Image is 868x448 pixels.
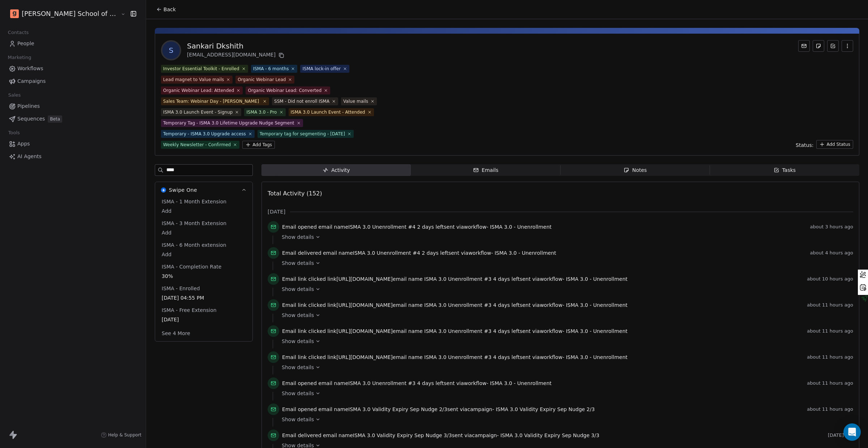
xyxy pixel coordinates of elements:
[796,141,813,149] span: Status:
[152,3,180,16] button: Back
[17,153,42,160] span: AI Agents
[6,100,140,112] a: Pipelines
[253,65,289,72] div: ISMA - 6 months
[282,364,848,371] a: Show details
[161,187,166,193] img: Swipe One
[17,65,43,72] span: Workflows
[163,65,239,72] div: Investor Essential Toolkit - Enrolled
[155,198,252,341] div: Swipe OneSwipe One
[810,250,853,256] span: about 4 hours ago
[6,38,140,50] a: People
[291,109,365,115] div: ISMA 3.0 Launch Event - Attended
[155,182,252,198] button: Swipe OneSwipe One
[424,328,520,334] span: ISMA 3.0 Unenrollment #3 4 days left
[187,51,286,60] div: [EMAIL_ADDRESS][DOMAIN_NAME]
[282,354,326,360] span: Email link clicked
[282,223,552,231] span: email name sent via workflow -
[6,151,140,162] a: AI Agents
[810,224,853,230] span: about 3 hours ago
[424,302,520,308] span: ISMA 3.0 Unenrollment #3 4 days left
[807,354,853,360] span: about 11 hours ago
[5,52,34,63] span: Marketing
[5,90,24,101] span: Sales
[282,312,848,319] a: Show details
[282,380,317,386] span: Email opened
[10,9,19,18] img: Goela%20School%20Logos%20(4).png
[282,380,552,387] span: email name sent via workflow -
[163,76,224,83] div: Lead magnet to Value mails
[163,109,233,115] div: ISMA 3.0 Launch Event - Signup
[424,276,520,282] span: ISMA 3.0 Unenrollment #3 4 days left
[336,328,393,334] span: [URL][DOMAIN_NAME]
[162,294,246,301] span: [DATE] 04:55 PM
[163,98,260,105] div: Sales Team: Webinar Day - [PERSON_NAME] ​
[282,276,326,282] span: Email link clicked
[160,198,228,205] span: ISMA - 1 Month Extension
[348,224,444,230] span: ISMA 3.0 Unenrollment #4 2 days left
[774,166,796,174] div: Tasks
[816,140,853,149] button: Add Status
[282,364,314,371] span: Show details
[242,141,275,149] button: Add Tags
[843,423,861,441] div: Open Intercom Messenger
[163,87,234,94] div: Organic Webinar Lead: Attended
[807,380,853,386] span: about 11 hours ago
[282,286,314,293] span: Show details
[162,42,180,59] span: S
[566,328,627,334] span: ISMA 3.0 - Unenrollment
[566,302,627,308] span: ISMA 3.0 - Unenrollment
[17,115,45,123] span: Sequences
[282,301,627,309] span: link email name sent via workflow -
[163,131,246,137] div: Temporary - ISMA 3.0 Upgrade access
[157,327,195,340] button: See 4 More
[5,27,32,38] span: Contacts
[500,432,599,438] span: ISMA 3.0 Validity Expiry Sep Nudge 3/3
[282,416,314,423] span: Show details
[282,328,326,334] span: Email link clicked
[163,120,294,126] div: Temporary Tag - ISMA 3.0 Lifetime Upgrade Nudge Segment
[490,380,552,386] span: ISMA 3.0 - Unenrollment
[807,276,853,282] span: about 10 hours ago
[160,263,223,270] span: ISMA - Completion Rate
[282,275,627,283] span: link email name sent via workflow -
[494,250,556,256] span: ISMA 3.0 - Unenrollment
[336,354,393,360] span: [URL][DOMAIN_NAME]
[282,390,314,397] span: Show details
[17,40,34,47] span: People
[490,224,552,230] span: ISMA 3.0 - Unenrollment
[624,166,647,174] div: Notes
[5,127,23,138] span: Tools
[807,302,853,308] span: about 11 hours ago
[17,102,40,110] span: Pipelines
[282,432,321,438] span: Email delivered
[282,432,599,439] span: email name sent via campaign -
[282,354,627,361] span: link email name sent via workflow -
[282,406,317,412] span: Email opened
[282,390,848,397] a: Show details
[6,63,140,75] a: Workflows
[336,276,393,282] span: [URL][DOMAIN_NAME]
[108,432,141,438] span: Help & Support
[238,76,286,83] div: Organic Webinar Lead
[162,251,246,258] span: Add
[343,98,368,105] div: Value mails
[260,131,345,137] div: Temporary tag for segmenting - [DATE]
[282,249,556,257] span: email name sent via workflow -
[282,312,314,319] span: Show details
[162,207,246,215] span: Add
[496,406,595,412] span: ISMA 3.0 Validity Expiry Sep Nudge 2/3
[348,406,447,412] span: ISMA 3.0 Validity Expiry Sep Nudge 2/3
[566,354,627,360] span: ISMA 3.0 - Unenrollment
[566,276,627,282] span: ISMA 3.0 - Unenrollment
[348,380,444,386] span: ISMA 3.0 Unenrollment #3 4 days left
[282,302,326,308] span: Email link clicked
[160,285,201,292] span: ISMA - Enrolled
[169,186,197,194] span: Swipe One
[424,354,520,360] span: ISMA 3.0 Unenrollment #3 4 days left
[6,113,140,125] a: SequencesBeta
[282,416,848,423] a: Show details
[187,41,286,51] div: Sankari Dkshith
[807,406,853,412] span: about 11 hours ago
[282,233,848,241] a: Show details
[163,6,176,13] span: Back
